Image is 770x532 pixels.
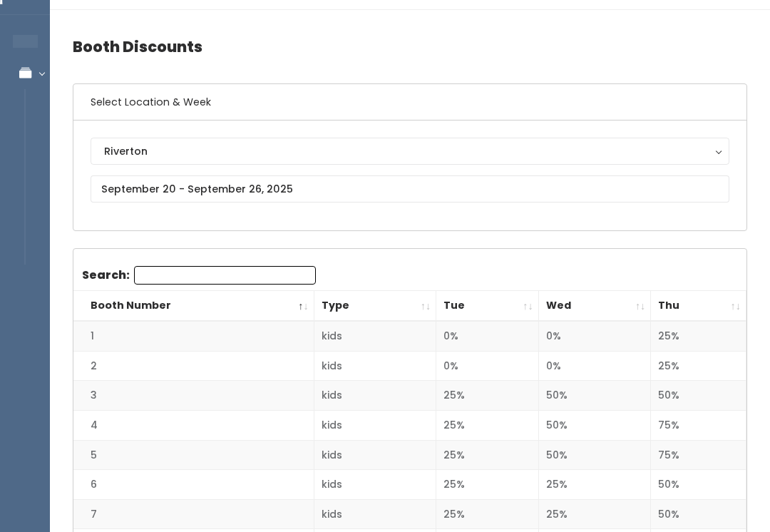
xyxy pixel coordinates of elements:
[651,351,746,381] td: 25%
[651,411,746,441] td: 75%
[538,381,651,411] td: 50%
[436,291,539,322] th: Tue: activate to sort column ascending
[436,321,539,351] td: 0%
[538,470,651,500] td: 25%
[73,321,314,351] td: 1
[436,411,539,441] td: 25%
[314,440,436,470] td: kids
[651,381,746,411] td: 50%
[538,499,651,529] td: 25%
[436,499,539,529] td: 25%
[538,321,651,351] td: 0%
[82,266,316,285] label: Search:
[651,321,746,351] td: 25%
[73,440,314,470] td: 5
[538,351,651,381] td: 0%
[314,291,436,322] th: Type: activate to sort column ascending
[73,84,746,121] h6: Select Location & Week
[73,351,314,381] td: 2
[104,143,716,159] div: Riverton
[538,440,651,470] td: 50%
[538,411,651,441] td: 50%
[651,470,746,500] td: 50%
[314,321,436,351] td: kids
[91,138,729,165] button: Riverton
[73,411,314,441] td: 4
[314,381,436,411] td: kids
[314,411,436,441] td: kids
[436,381,539,411] td: 25%
[651,499,746,529] td: 50%
[651,440,746,470] td: 75%
[134,266,316,285] input: Search:
[91,175,729,203] input: September 20 - September 26, 2025
[73,291,314,322] th: Booth Number: activate to sort column descending
[73,470,314,500] td: 6
[73,27,747,66] h4: Booth Discounts
[436,440,539,470] td: 25%
[73,499,314,529] td: 7
[314,470,436,500] td: kids
[651,291,746,322] th: Thu: activate to sort column ascending
[73,381,314,411] td: 3
[314,351,436,381] td: kids
[314,499,436,529] td: kids
[538,291,651,322] th: Wed: activate to sort column ascending
[436,351,539,381] td: 0%
[436,470,539,500] td: 25%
